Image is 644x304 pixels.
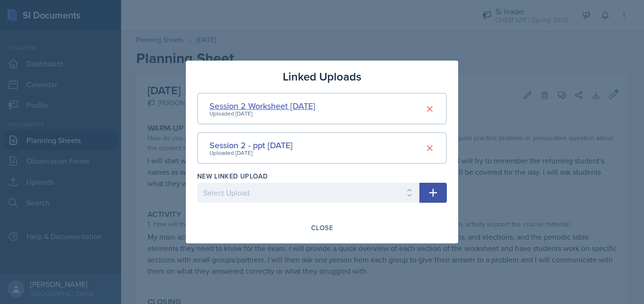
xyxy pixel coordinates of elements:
[283,68,361,85] h3: Linked Uploads
[311,224,333,232] div: Close
[197,171,268,181] label: New Linked Upload
[305,220,339,236] button: Close
[209,139,293,152] div: Session 2 - ppt [DATE]
[209,109,315,118] div: Uploaded [DATE]
[209,149,293,157] div: Uploaded [DATE]
[209,99,315,112] div: Session 2 Worksheet [DATE]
